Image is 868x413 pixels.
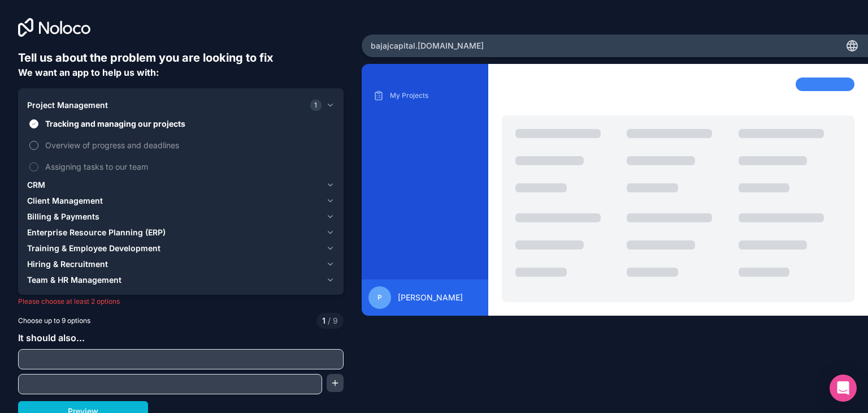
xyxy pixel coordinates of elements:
span: Billing & Payments [27,211,99,222]
button: Hiring & Recruitment [27,256,335,272]
button: Training & Employee Development [27,240,335,256]
span: Enterprise Resource Planning (ERP) [27,227,166,238]
span: Team & HR Management [27,274,121,286]
button: CRM [27,177,335,193]
p: Please choose at least 2 options [18,297,344,306]
span: CRM [27,179,45,191]
span: It should also... [18,332,85,343]
h6: Tell us about the problem you are looking to fix [18,50,344,66]
button: Enterprise Resource Planning (ERP) [27,225,335,240]
span: 9 [325,315,338,326]
div: Open Intercom Messenger [830,375,857,402]
span: We want an app to help us with: [18,67,159,78]
button: Billing & Payments [27,209,335,225]
span: / [328,316,331,325]
span: Hiring & Recruitment [27,259,108,270]
button: Client Management [27,193,335,209]
button: Assigning tasks to our team [29,162,38,171]
span: Assigning tasks to our team [45,161,332,173]
span: Training & Employee Development [27,243,160,254]
span: 1 [310,100,322,111]
span: Client Management [27,195,103,206]
span: 1 [322,315,325,326]
button: Project Management1 [27,97,335,113]
button: Overview of progress and deadlines [29,141,38,150]
div: Project Management1 [27,113,335,177]
span: Choose up to 9 options [18,316,90,326]
button: Team & HR Management [27,272,335,288]
button: Tracking and managing our projects [29,119,38,128]
span: Project Management [27,100,108,111]
span: Overview of progress and deadlines [45,139,332,151]
div: scrollable content [371,87,479,270]
span: Tracking and managing our projects [45,118,332,130]
span: bajajcapital .[DOMAIN_NAME] [371,40,484,51]
span: P [377,293,382,302]
p: My Projects [390,91,477,100]
span: [PERSON_NAME] [398,292,463,303]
